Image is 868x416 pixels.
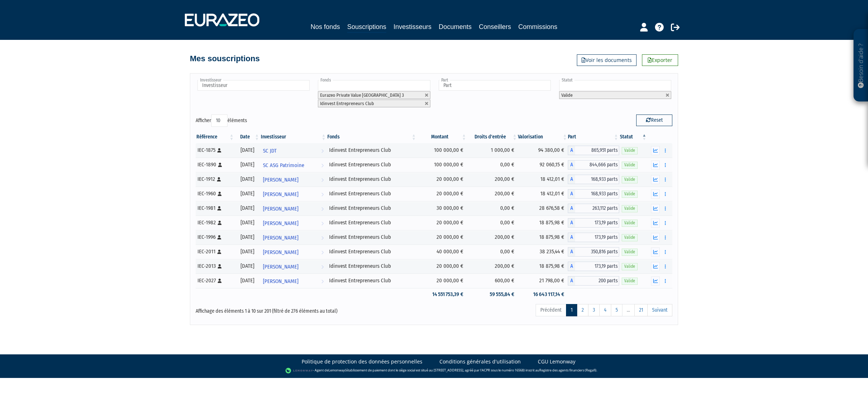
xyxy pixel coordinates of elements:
h4: Mes souscriptions [190,54,260,63]
a: Registre des agents financiers (Regafi) [539,368,596,373]
div: Idinvest Entrepreneurs Club [329,277,414,284]
i: [Français] Personne physique [218,192,222,196]
td: 59 555,84 € [467,288,518,301]
i: [Français] Personne physique [217,235,221,240]
span: [PERSON_NAME] [263,275,298,288]
td: 20 000,00 € [417,216,467,230]
a: [PERSON_NAME] [260,172,327,187]
td: 20 000,00 € [417,172,467,187]
i: Voir l'investisseur [321,260,324,274]
td: 92 060,15 € [518,158,568,172]
div: Idinvest Entrepreneurs Club [329,248,414,255]
span: A [568,233,575,242]
div: Idinvest Entrepreneurs Club [329,175,414,183]
th: Date: activer pour trier la colonne par ordre croissant [235,131,260,143]
span: 173,19 parts [575,262,619,271]
label: Afficher éléments [196,115,247,127]
td: 20 000,00 € [417,259,467,274]
span: [PERSON_NAME] [263,246,298,259]
i: [Français] Personne physique [218,279,222,283]
td: 1 000,00 € [467,143,518,158]
td: 28 676,58 € [518,201,568,216]
i: Voir l'investisseur [321,231,324,245]
div: A - Idinvest Entrepreneurs Club [568,204,619,213]
span: [PERSON_NAME] [263,231,298,245]
div: Idinvest Entrepreneurs Club [329,146,414,154]
span: A [568,160,575,170]
td: 16 643 117,14 € [518,288,568,301]
div: [DATE] [237,248,258,255]
i: [Français] Personne physique [217,177,221,182]
th: Investisseur: activer pour trier la colonne par ordre croissant [260,131,327,143]
span: A [568,276,575,286]
td: 21 798,00 € [518,274,568,288]
div: IEC-1982 [197,219,232,226]
div: A - Idinvest Entrepreneurs Club [568,276,619,286]
a: Nos fonds [311,22,340,32]
span: Valide [622,263,638,270]
span: [PERSON_NAME] [263,202,298,216]
span: 844,666 parts [575,160,619,170]
div: [DATE] [237,233,258,241]
td: 0,00 € [467,158,518,172]
i: Voir l'investisseur [321,173,324,187]
div: - Agent de (établissement de paiement dont le siège social est situé au [STREET_ADDRESS], agréé p... [7,367,861,374]
a: 2 [577,304,588,316]
div: IEC-2027 [197,277,232,284]
div: Idinvest Entrepreneurs Club [329,219,414,226]
span: 200 parts [575,276,619,286]
th: Part: activer pour trier la colonne par ordre croissant [568,131,619,143]
span: [PERSON_NAME] [263,217,298,230]
span: Valide [622,234,638,241]
div: IEC-1875 [197,146,232,154]
div: [DATE] [237,277,258,284]
span: Valide [622,220,638,226]
a: 21 [634,304,648,316]
div: Idinvest Entrepreneurs Club [329,262,414,270]
i: Voir l'investisseur [321,275,324,288]
div: [DATE] [237,175,258,183]
div: [DATE] [237,204,258,212]
i: [Français] Personne physique [217,148,221,153]
th: Valorisation: activer pour trier la colonne par ordre croissant [518,131,568,143]
div: IEC-2011 [197,248,232,255]
td: 20 000,00 € [417,187,467,201]
td: 14 551 753,39 € [417,288,467,301]
td: 40 000,00 € [417,245,467,259]
span: Idinvest Entrepreneurs Club [320,101,374,106]
td: 18 412,01 € [518,187,568,201]
i: [Français] Personne physique [217,250,221,254]
td: 200,00 € [467,187,518,201]
a: Exporter [642,54,678,66]
i: Voir l'investisseur [321,188,324,201]
div: IEC-1912 [197,175,232,183]
span: A [568,146,575,155]
i: Voir l'investisseur [321,144,324,158]
a: [PERSON_NAME] [260,259,327,274]
a: SC ASG Patrimoine [260,158,327,172]
th: Fonds: activer pour trier la colonne par ordre croissant [327,131,417,143]
p: Besoin d'aide ? [857,33,865,98]
td: 18 875,98 € [518,259,568,274]
span: Valide [622,176,638,183]
span: A [568,218,575,228]
td: 0,00 € [467,216,518,230]
span: A [568,204,575,213]
i: [Français] Personne physique [218,264,222,269]
img: 1732889491-logotype_eurazeo_blanc_rvb.png [185,13,259,26]
i: Voir l'investisseur [321,246,324,259]
div: A - Idinvest Entrepreneurs Club [568,233,619,242]
td: 18 875,98 € [518,230,568,245]
span: 173,19 parts [575,233,619,242]
td: 200,00 € [467,230,518,245]
span: [PERSON_NAME] [263,173,298,187]
span: 263,112 parts [575,204,619,213]
div: IEC-1981 [197,204,232,212]
td: 20 000,00 € [417,230,467,245]
span: Valide [622,249,638,255]
a: Lemonway [328,368,345,373]
td: 200,00 € [467,259,518,274]
div: [DATE] [237,219,258,226]
div: IEC-1890 [197,161,232,169]
a: 5 [611,304,622,316]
